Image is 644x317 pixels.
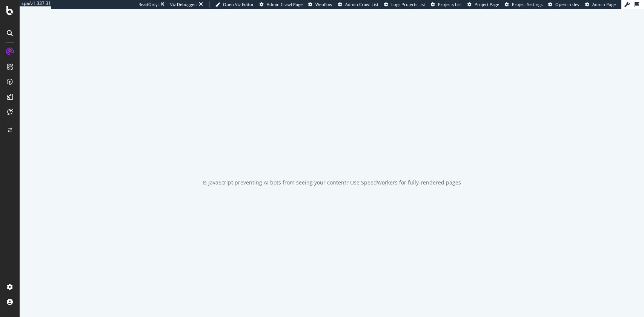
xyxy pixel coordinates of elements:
span: Webflow [315,2,332,7]
span: Admin Page [592,2,616,7]
a: Project Page [467,2,499,8]
a: Open Viz Editor [215,2,254,8]
a: Admin Crawl List [338,2,378,8]
a: Open in dev [548,2,579,8]
span: Admin Crawl Page [267,2,303,7]
a: Admin Page [585,2,616,8]
div: animation [305,140,359,167]
div: Viz Debugger: [170,2,197,8]
span: Project Settings [512,2,543,7]
a: Admin Crawl Page [260,2,303,8]
a: Logs Projects List [384,2,425,8]
span: Projects List [438,2,462,7]
div: Is JavaScript preventing AI bots from seeing your content? Use SpeedWorkers for fully-rendered pages [203,179,461,186]
a: Projects List [431,2,462,8]
span: Project Page [475,2,499,7]
a: Project Settings [505,2,543,8]
span: Logs Projects List [391,2,425,7]
span: Open Viz Editor [223,2,254,7]
span: Admin Crawl List [345,2,378,7]
span: Open in dev [555,2,579,7]
div: ReadOnly: [138,2,159,8]
a: Webflow [308,2,332,8]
